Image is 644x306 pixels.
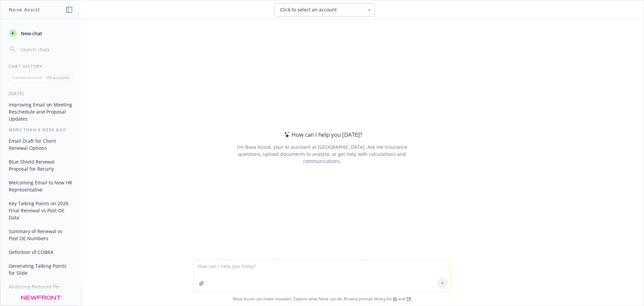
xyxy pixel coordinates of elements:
[1,127,81,133] div: More than a week ago
[6,177,75,195] button: Welcoming Email to New HR Representative
[6,156,75,174] button: Blue Shield Renewal Proposal for Recurly
[282,130,362,139] div: How can I help you [DATE]?
[227,143,416,165] div: I'm Nova Assist, your AI assistant at [GEOGRAPHIC_DATA]. Ask me insurance questions, upload docum...
[6,99,75,124] button: Improving Email on Meeting Reschedule and Proposal Updates
[6,27,75,39] button: New chat
[12,75,42,80] p: Current account
[280,6,337,13] span: Click to select an account
[3,292,641,306] span: Nova Assist can make mistakes. Explore what Nova can do: Browse prompt library for and
[6,247,75,258] button: Definition of COBRA
[9,6,40,13] h1: Nova Assist
[274,3,375,16] button: Click to select an account
[6,226,75,244] button: Summary of Renewal vs Post OE Numbers
[1,63,81,69] div: Chat History
[19,45,73,54] input: Search chats
[6,198,75,223] button: Key Talking Points on 2026 Final Renewal vs Post OE Data
[1,91,81,96] div: [DATE]
[6,281,75,299] button: Analyzing Reduced Per Employee Costs
[393,296,397,302] a: BI
[19,30,42,37] span: New chat
[406,296,411,302] a: TR
[6,260,75,278] button: Generating Talking Points for Slide
[47,75,69,80] p: All accounts
[6,135,75,154] button: Email Draft for Client Renewal Options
